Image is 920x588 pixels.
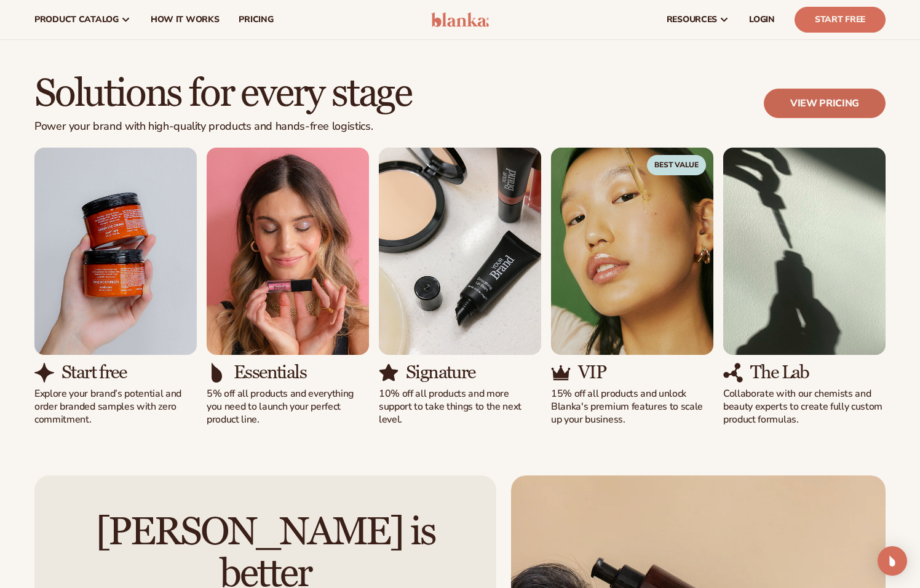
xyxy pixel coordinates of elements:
[723,148,886,426] div: 5 / 5
[61,362,126,383] h3: Start free
[379,363,399,383] img: Shopify Image 7
[379,148,541,426] div: 3 / 5
[551,387,713,426] p: 15% off all products and unlock Blanka's premium features to scale up your business.
[207,148,369,355] img: Shopify Image 4
[34,120,411,133] p: Power your brand with high-quality products and hands-free logistics.
[647,155,706,175] span: Best Value
[34,73,411,114] h2: Solutions for every stage
[764,89,886,118] a: View pricing
[34,387,197,426] p: Explore your brand’s potential and order branded samples with zero commitment.
[750,362,809,383] h3: The Lab
[878,546,907,576] div: Open Intercom Messenger
[723,148,886,355] img: Shopify Image 10
[578,362,606,383] h3: VIP
[34,15,119,25] span: product catalog
[239,15,273,25] span: pricing
[551,148,713,426] div: 4 / 5
[723,387,886,426] p: Collaborate with our chemists and beauty experts to create fully custom product formulas.
[551,363,571,383] img: Shopify Image 9
[34,363,54,383] img: Shopify Image 3
[207,387,369,426] p: 5% off all products and everything you need to launch your perfect product line.
[749,15,775,25] span: LOGIN
[406,362,475,383] h3: Signature
[667,15,717,25] span: resources
[431,12,490,27] img: logo
[379,148,541,355] img: Shopify Image 6
[151,15,220,25] span: How It Works
[723,363,743,383] img: Shopify Image 11
[207,148,369,426] div: 2 / 5
[795,7,886,33] a: Start Free
[379,387,541,426] p: 10% off all products and more support to take things to the next level.
[234,362,306,383] h3: Essentials
[34,148,197,426] div: 1 / 5
[551,148,713,355] img: Shopify Image 8
[34,148,197,355] img: Shopify Image 2
[207,363,226,383] img: Shopify Image 5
